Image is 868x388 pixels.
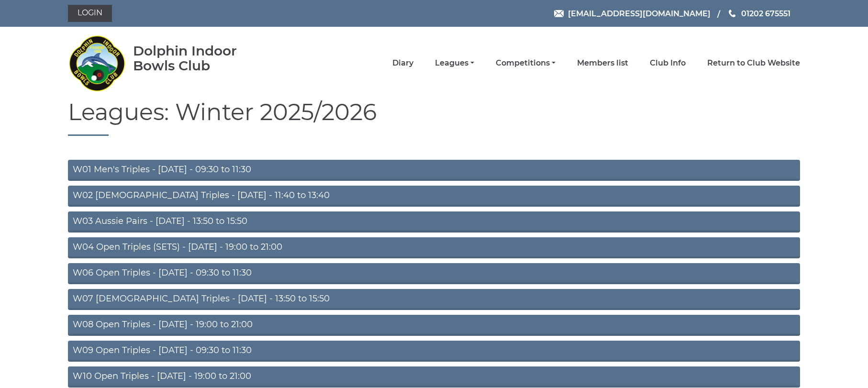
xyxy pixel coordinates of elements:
a: W07 [DEMOGRAPHIC_DATA] Triples - [DATE] - 13:50 to 15:50 [68,289,800,310]
a: W08 Open Triples - [DATE] - 19:00 to 21:00 [68,315,800,336]
a: W02 [DEMOGRAPHIC_DATA] Triples - [DATE] - 11:40 to 13:40 [68,186,800,207]
img: Email [554,10,564,17]
div: Dolphin Indoor Bowls Club [133,44,267,73]
a: W04 Open Triples (SETS) - [DATE] - 19:00 to 21:00 [68,237,800,258]
a: W01 Men's Triples - [DATE] - 09:30 to 11:30 [68,160,800,181]
a: Diary [392,58,413,68]
span: [EMAIL_ADDRESS][DOMAIN_NAME] [568,9,711,18]
a: Return to Club Website [707,58,800,68]
a: Login [68,5,112,22]
span: 01202 675551 [741,9,790,18]
a: Competitions [496,58,556,68]
a: Leagues [435,58,474,68]
img: Dolphin Indoor Bowls Club [68,30,125,97]
img: Phone us [729,10,735,17]
a: W06 Open Triples - [DATE] - 09:30 to 11:30 [68,263,800,284]
a: W03 Aussie Pairs - [DATE] - 13:50 to 15:50 [68,211,800,233]
a: W09 Open Triples - [DATE] - 09:30 to 11:30 [68,341,800,362]
a: W10 Open Triples - [DATE] - 19:00 to 21:00 [68,366,800,388]
a: Members list [577,58,628,68]
h1: Leagues: Winter 2025/2026 [68,100,800,136]
a: Phone us 01202 675551 [727,8,790,20]
a: Club Info [650,58,686,68]
a: Email [EMAIL_ADDRESS][DOMAIN_NAME] [554,8,711,20]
